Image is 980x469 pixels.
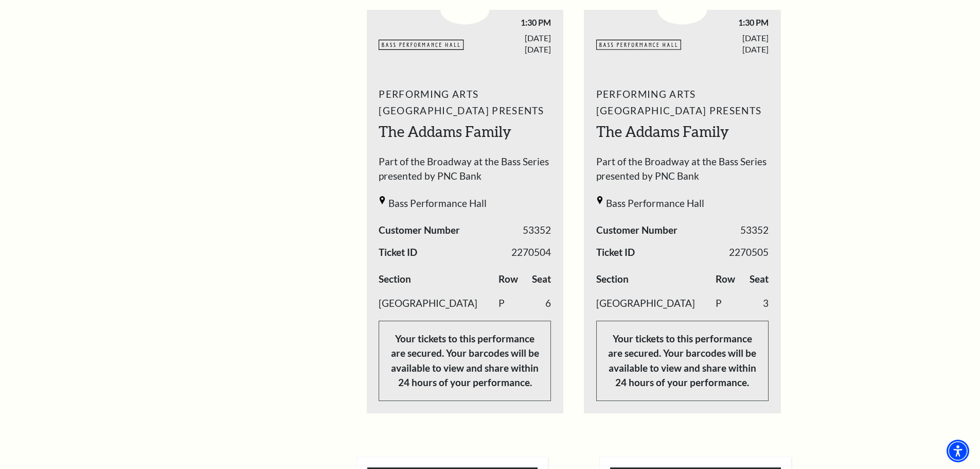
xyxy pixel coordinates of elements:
[379,223,460,238] span: Customer Number
[745,291,769,316] td: 3
[465,32,551,54] span: [DATE] [DATE]
[682,17,769,28] span: 1:30 PM
[379,291,498,316] td: [GEOGRAPHIC_DATA]
[596,121,769,142] h2: The Addams Family
[682,32,769,54] span: [DATE] [DATE]
[498,272,518,287] label: Row
[523,223,551,238] span: 53352
[498,291,528,316] td: P
[379,272,411,287] label: Section
[947,440,969,462] div: Accessibility Menu
[596,245,635,260] span: Ticket ID
[596,223,678,238] span: Customer Number
[388,196,487,211] span: Bass Performance Hall
[596,154,769,189] span: Part of the Broadway at the Bass Series presented by PNC Bank
[750,272,769,287] label: Seat
[716,291,745,316] td: P
[465,17,551,28] span: 1:30 PM
[379,121,551,142] h2: The Addams Family
[729,245,769,260] span: 2270505
[596,321,769,401] p: Your tickets to this performance are secured. Your barcodes will be available to view and share w...
[528,291,551,316] td: 6
[740,223,769,238] span: 53352
[379,321,551,401] p: Your tickets to this performance are secured. Your barcodes will be available to view and share w...
[596,86,769,119] span: Performing Arts [GEOGRAPHIC_DATA] Presents
[606,196,704,211] span: Bass Performance Hall
[596,272,629,287] label: Section
[379,154,551,189] span: Part of the Broadway at the Bass Series presented by PNC Bank
[379,245,417,260] span: Ticket ID
[596,291,716,316] td: [GEOGRAPHIC_DATA]
[379,86,551,119] span: Performing Arts [GEOGRAPHIC_DATA] Presents
[716,272,735,287] label: Row
[511,245,551,260] span: 2270504
[532,272,551,287] label: Seat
